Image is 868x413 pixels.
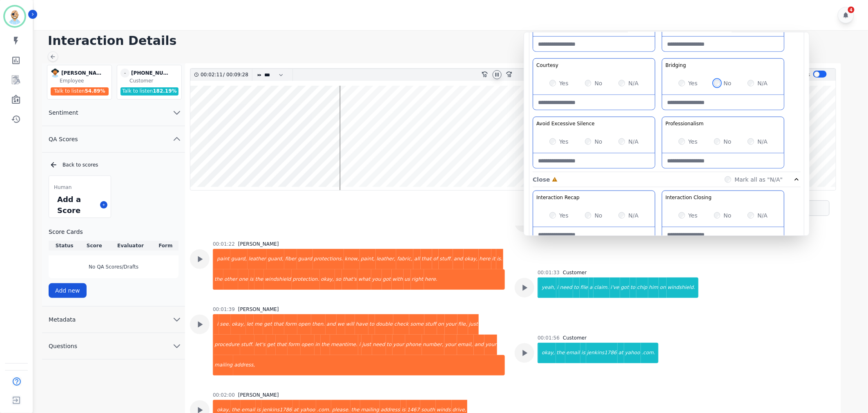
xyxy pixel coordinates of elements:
[536,194,580,201] h3: Interaction Recap
[284,249,297,269] div: fiber
[538,278,556,298] div: yeah,
[42,342,84,350] span: Questions
[496,249,503,269] div: is.
[444,335,457,355] div: your
[628,138,638,146] label: N/A
[238,306,279,313] div: [PERSON_NAME]
[42,100,185,126] button: Sentiment chevron down
[667,278,698,298] div: windshield.
[409,314,424,335] div: some
[54,184,71,191] span: Human
[337,314,345,335] div: we
[42,306,185,333] button: Metadata chevron down
[297,314,311,335] div: open
[556,278,559,298] div: i
[301,335,315,355] div: open
[479,249,491,269] div: here
[618,343,624,363] div: at
[315,335,321,355] div: in
[214,269,223,290] div: the
[573,278,580,298] div: to
[358,335,361,355] div: i
[432,249,439,269] div: of
[688,211,698,220] label: Yes
[491,249,496,269] div: it
[688,138,698,146] label: Yes
[249,269,254,290] div: is
[559,211,569,220] label: Yes
[42,135,85,143] span: QA Scores
[357,269,371,290] div: what
[688,79,698,87] label: Yes
[49,161,179,169] div: Back to scores
[536,62,558,69] h3: Courtesy
[628,211,638,220] label: N/A
[594,79,602,87] label: No
[372,335,386,355] div: need
[589,278,593,298] div: a
[49,241,80,251] th: Status
[254,314,263,335] div: me
[594,211,602,220] label: No
[457,335,474,355] div: email,
[848,7,855,13] div: 4
[233,355,505,375] div: address,
[172,108,182,118] svg: chevron down
[51,87,109,95] div: Talk to listen
[610,278,620,298] div: i've
[723,211,731,220] label: No
[213,392,235,398] div: 00:02:00
[757,211,768,220] label: N/A
[85,88,105,94] span: 54.89 %
[49,228,179,236] h3: Score Cards
[108,241,153,251] th: Evaluator
[376,249,397,269] div: leather,
[288,335,301,355] div: form
[311,314,326,335] div: then.
[49,283,87,298] button: Add new
[254,269,264,290] div: the
[594,278,610,298] div: claim.
[214,355,233,375] div: mailing
[42,126,185,153] button: QA Scores chevron up
[422,335,444,355] div: number,
[628,79,638,87] label: N/A
[563,335,587,341] div: Customer
[49,255,179,278] div: No QA Scores/Drafts
[230,249,248,269] div: guard,
[533,175,550,184] p: Close
[42,333,185,360] button: Questions chevron down
[213,306,235,313] div: 00:01:39
[538,269,560,276] div: 00:01:33
[361,335,372,355] div: just
[757,79,768,87] label: N/A
[342,269,357,290] div: that's
[405,335,422,355] div: phone
[42,315,82,324] span: Metadata
[594,138,602,146] label: No
[457,314,468,335] div: file,
[484,335,497,355] div: your
[238,241,279,247] div: [PERSON_NAME]
[630,278,636,298] div: to
[559,138,569,146] label: Yes
[396,249,413,269] div: fabric,
[386,335,393,355] div: to
[413,249,421,269] div: all
[563,269,587,276] div: Customer
[131,69,172,78] div: [PHONE_NUMBER]
[371,269,382,290] div: you
[248,249,267,269] div: leather
[404,269,411,290] div: us
[61,69,102,78] div: [PERSON_NAME]
[620,278,630,298] div: got
[586,343,618,363] div: jenkins1786
[382,269,392,290] div: got
[665,62,686,69] h3: Bridging
[284,314,297,335] div: form
[172,315,182,324] svg: chevron down
[424,269,505,290] div: here.
[468,314,479,335] div: just
[439,249,453,269] div: stuff.
[80,241,109,251] th: Score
